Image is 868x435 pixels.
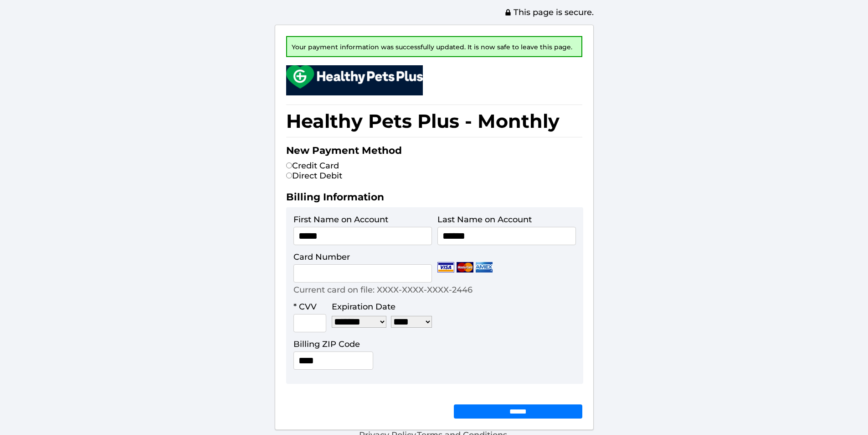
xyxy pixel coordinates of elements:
[293,215,388,225] label: First Name on Account
[286,65,423,89] img: small.png
[293,302,317,312] label: * CVV
[332,302,395,312] label: Expiration Date
[286,171,342,181] label: Direct Debit
[504,7,594,17] span: This page is secure.
[457,262,473,273] img: Mastercard
[293,285,473,295] p: Current card on file: XXXX-XXXX-XXXX-2446
[293,339,360,349] label: Billing ZIP Code
[286,161,339,171] label: Credit Card
[286,173,292,178] input: Direct Debit
[286,144,582,161] h2: New Payment Method
[437,215,532,225] label: Last Name on Account
[293,252,350,262] label: Card Number
[286,105,582,137] h1: Healthy Pets Plus - Monthly
[437,262,454,273] img: Visa
[476,262,493,273] img: Amex
[286,191,582,207] h2: Billing Information
[292,43,572,51] span: Your payment information was successfully updated. It is now safe to leave this page.
[286,162,292,168] input: Credit Card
